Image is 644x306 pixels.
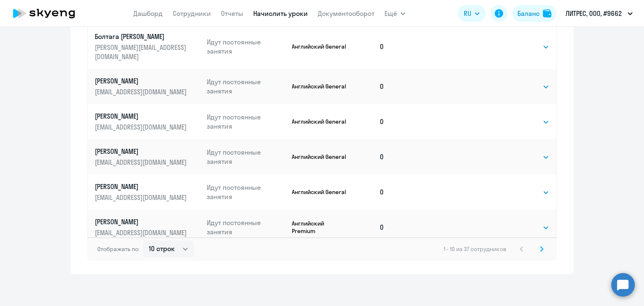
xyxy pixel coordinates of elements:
p: ЛИТРЕС, ООО, #9662 [566,8,622,18]
td: 0 [348,174,391,210]
p: [PERSON_NAME][EMAIL_ADDRESS][DOMAIN_NAME] [95,43,189,61]
p: [PERSON_NAME] [95,217,189,226]
span: Отображать по: [97,245,140,253]
p: [PERSON_NAME] [95,147,189,156]
p: [PERSON_NAME] [95,76,189,86]
button: RU [458,5,486,22]
p: Английский General [292,83,348,90]
p: [EMAIL_ADDRESS][DOMAIN_NAME] [95,193,189,202]
p: Английский General [292,43,348,50]
span: Ещё [384,8,397,18]
a: [PERSON_NAME][EMAIL_ADDRESS][DOMAIN_NAME] [95,217,200,237]
p: [EMAIL_ADDRESS][DOMAIN_NAME] [95,228,189,237]
p: Идут постоянные занятия [207,183,286,201]
td: 0 [348,24,391,69]
p: Идут постоянные занятия [207,77,286,96]
p: Английский Premium [292,220,348,235]
a: Начислить уроки [253,9,308,18]
a: Болтага [PERSON_NAME][PERSON_NAME][EMAIL_ADDRESS][DOMAIN_NAME] [95,32,200,61]
a: [PERSON_NAME][EMAIL_ADDRESS][DOMAIN_NAME] [95,76,200,96]
td: 0 [348,104,391,139]
div: Баланс [517,8,540,18]
p: [EMAIL_ADDRESS][DOMAIN_NAME] [95,158,189,167]
p: Идут постоянные занятия [207,37,286,56]
button: Балансbalance [512,5,556,22]
span: RU [464,8,471,18]
button: ЛИТРЕС, ООО, #9662 [561,3,637,23]
a: Дашборд [133,9,163,18]
a: [PERSON_NAME][EMAIL_ADDRESS][DOMAIN_NAME] [95,147,200,167]
a: [PERSON_NAME][EMAIL_ADDRESS][DOMAIN_NAME] [95,112,200,132]
p: Идут постоянные занятия [207,218,286,236]
a: Отчеты [221,9,243,18]
p: Болтага [PERSON_NAME] [95,32,189,41]
button: Ещё [384,5,405,22]
a: [PERSON_NAME][EMAIL_ADDRESS][DOMAIN_NAME] [95,182,200,202]
p: [EMAIL_ADDRESS][DOMAIN_NAME] [95,122,189,132]
a: Документооборот [318,9,374,18]
img: balance [543,9,551,18]
a: Сотрудники [173,9,211,18]
p: Идут постоянные занятия [207,148,286,166]
td: 0 [348,69,391,104]
p: [PERSON_NAME] [95,112,189,121]
p: [PERSON_NAME] [95,182,189,191]
span: 1 - 10 из 37 сотрудников [444,245,506,253]
td: 0 [348,139,391,174]
p: Английский General [292,188,348,196]
p: Английский General [292,153,348,161]
p: Идут постоянные занятия [207,112,286,131]
td: 0 [348,210,391,245]
p: Английский General [292,118,348,125]
p: [EMAIL_ADDRESS][DOMAIN_NAME] [95,87,189,96]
